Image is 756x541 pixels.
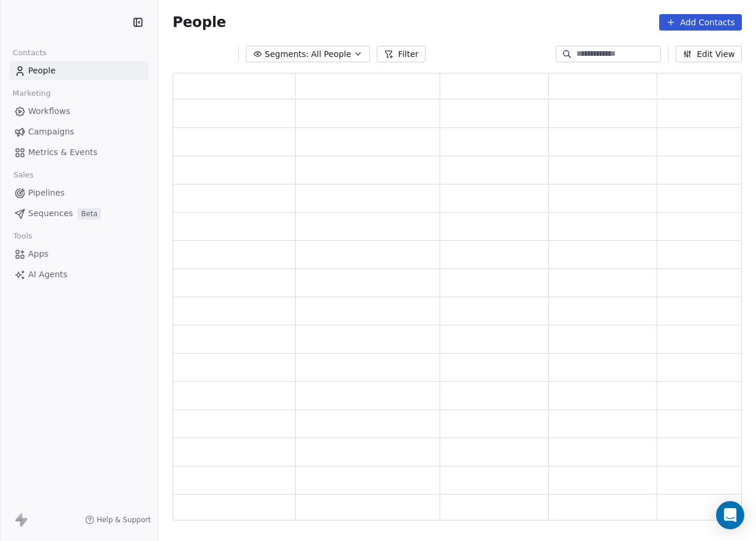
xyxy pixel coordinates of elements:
[716,501,744,529] div: Open Intercom Messenger
[28,65,56,77] span: People
[9,102,148,121] a: Workflows
[28,268,67,281] span: AI Agents
[9,122,148,142] a: Campaigns
[85,515,151,525] a: Help & Support
[28,126,74,138] span: Campaigns
[9,244,148,264] a: Apps
[8,44,52,62] span: Contacts
[377,46,426,62] button: Filter
[311,48,351,61] span: All People
[265,48,309,61] span: Segments:
[28,207,73,220] span: Sequences
[173,14,226,31] span: People
[9,183,148,203] a: Pipelines
[659,14,742,31] button: Add Contacts
[676,46,742,62] button: Edit View
[9,204,148,223] a: SequencesBeta
[77,208,101,220] span: Beta
[8,227,37,245] span: Tools
[8,166,39,184] span: Sales
[8,85,56,102] span: Marketing
[97,515,151,525] span: Help & Support
[9,143,148,162] a: Metrics & Events
[28,146,97,159] span: Metrics & Events
[9,61,148,80] a: People
[9,265,148,284] a: AI Agents
[28,105,70,117] span: Workflows
[28,187,65,199] span: Pipelines
[28,248,49,260] span: Apps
